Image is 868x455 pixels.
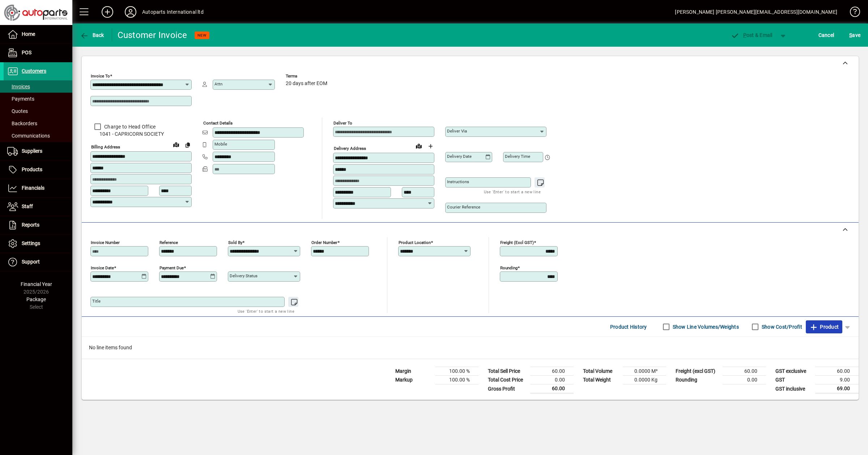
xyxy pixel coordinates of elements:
td: 9.00 [815,376,859,384]
span: Cancel [818,29,834,41]
td: 0.00 [530,376,574,384]
a: Suppliers [4,142,72,160]
a: Payments [4,93,72,105]
mat-label: Invoice number [91,240,120,245]
td: GST exclusive [772,367,815,376]
td: Margin [392,367,435,376]
button: Cancel [817,29,836,42]
a: Reports [4,216,72,234]
button: Product [806,320,842,333]
td: 0.00 [723,376,766,384]
td: 60.00 [530,384,574,393]
mat-label: Order number [311,240,337,245]
div: Autoparts International ltd [142,6,204,18]
span: Staff [22,203,33,209]
span: ost & Email [731,32,773,38]
mat-label: Deliver via [447,129,467,134]
div: Customer Invoice [118,29,187,41]
a: Financials [4,179,72,197]
td: Rounding [672,376,723,384]
div: No line items found [82,337,859,359]
mat-label: Delivery date [447,154,472,159]
td: GST [772,376,815,384]
span: Communications [7,133,50,139]
span: Settings [22,240,40,246]
span: Payments [7,96,34,102]
span: Financial Year [21,281,52,287]
mat-label: Mobile [214,142,227,147]
td: Total Weight [579,376,623,384]
button: Copy to Delivery address [182,139,193,151]
mat-label: Reference [159,240,178,245]
span: Financials [22,185,44,191]
button: Profile [119,5,142,18]
a: View on map [170,139,182,150]
span: Suppliers [22,148,42,154]
span: Backorders [7,121,37,126]
a: Communications [4,130,72,142]
mat-label: Title [92,299,101,304]
td: 69.00 [815,384,859,393]
span: ave [849,29,860,41]
span: Product History [610,321,647,333]
span: NEW [197,33,207,38]
span: S [849,32,852,38]
td: Freight (excl GST) [672,367,723,376]
mat-label: Rounding [500,265,518,270]
label: Show Cost/Profit [760,323,802,330]
td: Gross Profit [484,384,530,393]
a: Support [4,253,72,271]
td: 0.0000 M³ [623,367,666,376]
td: GST inclusive [772,384,815,393]
span: Back [80,32,104,38]
span: Home [22,31,35,37]
td: Markup [392,376,435,384]
a: View on map [413,140,425,152]
button: Back [78,29,106,42]
a: Knowledge Base [844,1,859,25]
mat-hint: Use 'Enter' to start a new line [484,188,541,196]
button: Save [847,29,862,42]
a: Backorders [4,117,72,130]
td: 60.00 [815,367,859,376]
td: Total Sell Price [484,367,530,376]
span: Reports [22,222,39,228]
a: Products [4,161,72,179]
button: Post & Email [727,29,776,42]
div: [PERSON_NAME] [PERSON_NAME][EMAIL_ADDRESS][DOMAIN_NAME] [675,6,837,18]
mat-label: Deliver To [333,121,352,126]
mat-label: Product location [399,240,431,245]
mat-label: Payment due [159,265,184,270]
mat-label: Delivery time [505,154,530,159]
mat-label: Sold by [228,240,242,245]
span: Support [22,259,40,265]
span: Product [809,321,839,333]
td: 0.0000 Kg [623,376,666,384]
a: Staff [4,198,72,216]
td: Total Volume [579,367,623,376]
span: POS [22,50,31,55]
mat-label: Delivery status [230,273,258,278]
span: 1041 - CAPRICORN SOCIETY [90,130,192,138]
span: Quotes [7,108,28,114]
a: Invoices [4,80,72,93]
span: Customers [22,68,46,74]
a: Quotes [4,105,72,117]
td: Total Cost Price [484,376,530,384]
mat-label: Attn [214,81,222,87]
mat-label: Invoice date [91,265,114,270]
span: 20 days after EOM [286,81,327,87]
mat-label: Courier Reference [447,205,480,210]
td: 60.00 [723,367,766,376]
td: 60.00 [530,367,574,376]
button: Choose address [425,140,436,152]
span: Invoices [7,84,30,89]
mat-hint: Use 'Enter' to start a new line [238,307,294,315]
button: Product History [607,320,650,333]
td: 100.00 % [435,367,478,376]
app-page-header-button: Back [72,29,112,42]
mat-label: Invoice To [91,73,110,79]
a: Home [4,25,72,43]
button: Add [96,5,119,18]
td: 100.00 % [435,376,478,384]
